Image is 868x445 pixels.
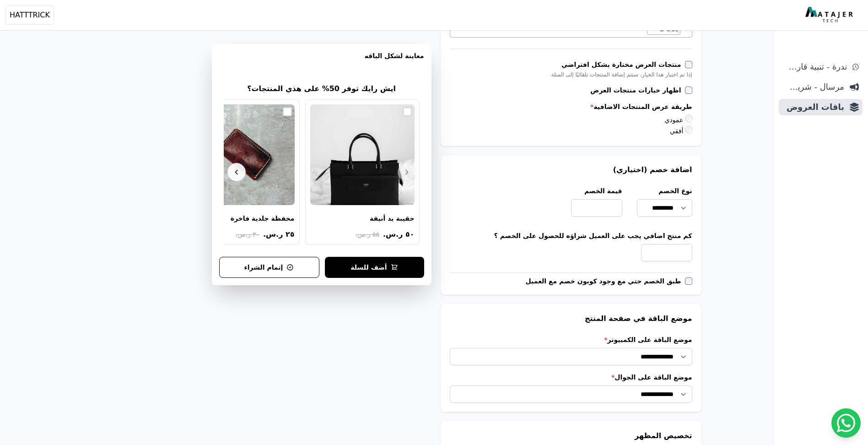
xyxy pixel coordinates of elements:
[5,5,54,25] button: HATTTRICK
[263,229,295,240] span: ٢٥ ر.س.
[356,230,379,239] span: ٥٥ ر.س.
[325,257,424,278] button: أضف للسلة
[664,116,692,124] label: عمودي
[685,115,692,122] input: عمودي
[590,86,685,95] label: اظهار خيارات منتجات العرض
[450,373,692,382] label: موضع الباقة على الجوال
[227,163,246,181] button: Next
[561,60,685,69] label: منتجات العرض مختارة بشكل افتراضي
[450,164,692,175] h3: اضافة خصم (اختياري)
[782,81,844,93] span: مرسال - شريط دعاية
[450,71,692,78] div: إذا تم اختيار هذا الخيار، ستتم إضافة المنتجات تلقائيًا إلى السلة
[231,214,295,222] div: محفظة جلدية فاخرة
[571,186,622,195] label: قيمة الخصم
[450,335,692,344] label: موضع الباقة على الكمبيوتر
[805,7,855,23] img: MatajerTech Logo
[236,230,259,239] span: ٣٠ ر.س.
[526,277,685,286] label: طبق الخصم حتي مع وجود كوبون خصم مع العميل
[450,430,692,441] h3: تخصيص المظهر
[219,51,424,71] h3: معاينة لشكل الباقه
[685,23,691,32] button: Remove all items
[247,83,396,94] h2: ايش رايك توفر 50% على هذي المنتجات؟
[450,102,692,111] label: طريقة عرض المنتجات الاضافية
[670,127,692,135] label: أفقي
[310,104,415,205] img: حقيبة يد أنيقة
[398,163,416,181] button: Previous
[450,313,692,324] h3: موضع الباقة في صفحة المنتج
[383,229,415,240] span: ٥٠ ر.س.
[10,10,50,21] span: HATTTRICK
[370,214,415,222] div: حقيبة يد أنيقة
[782,60,847,73] span: ندرة - تنبية قارب علي النفاذ
[190,104,295,205] img: محفظة جلدية فاخرة
[450,231,692,240] label: كم منتج اضافي يجب على العميل شراؤه للحصول على الخصم ؟
[637,186,692,195] label: نوع الخصم
[685,126,692,133] input: أفقي
[782,101,844,114] span: باقات العروض
[219,257,319,278] button: إتمام الشراء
